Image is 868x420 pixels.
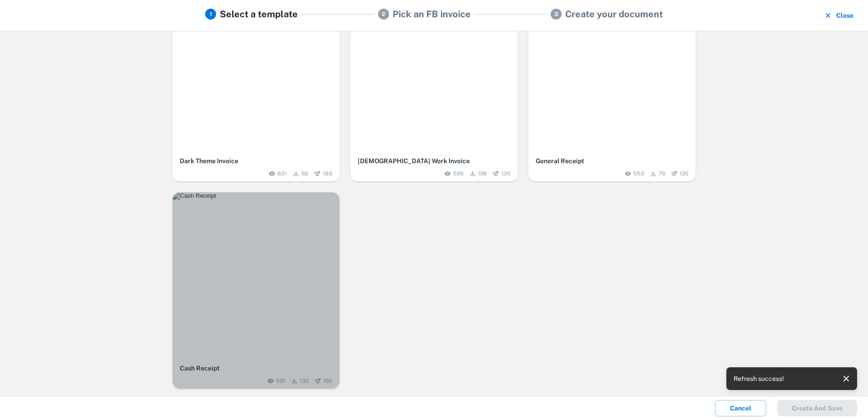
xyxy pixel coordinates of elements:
span: 198 [323,170,332,178]
h5: Pick an FB invoice [393,7,471,21]
span: 132 [300,377,309,385]
span: 169 [323,377,332,385]
button: Cash ReceiptCash Receipt501132169 [173,192,340,389]
h6: [DEMOGRAPHIC_DATA] Work Invoice [358,156,510,166]
h6: Dark Theme Invoice [180,156,332,166]
h5: Select a template [220,7,298,21]
span: 68 [301,170,308,178]
button: Cancel [715,400,766,416]
text: 3 [554,11,558,17]
span: 596 [453,170,464,178]
span: 831 [277,170,287,178]
div: Refresh success! [734,370,784,387]
button: close [839,371,853,386]
text: 1 [210,11,212,17]
button: Close [822,7,857,24]
span: 130 [501,170,510,178]
span: 553 [633,170,644,178]
h6: Cash Receipt [180,363,332,373]
h5: Create your document [565,7,663,21]
span: 126 [680,170,688,178]
img: Cash Receipt [173,192,340,200]
text: 2 [382,11,385,17]
span: 106 [478,170,487,178]
span: 501 [276,377,285,385]
span: 76 [659,170,665,178]
h6: General Receipt [536,156,688,166]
